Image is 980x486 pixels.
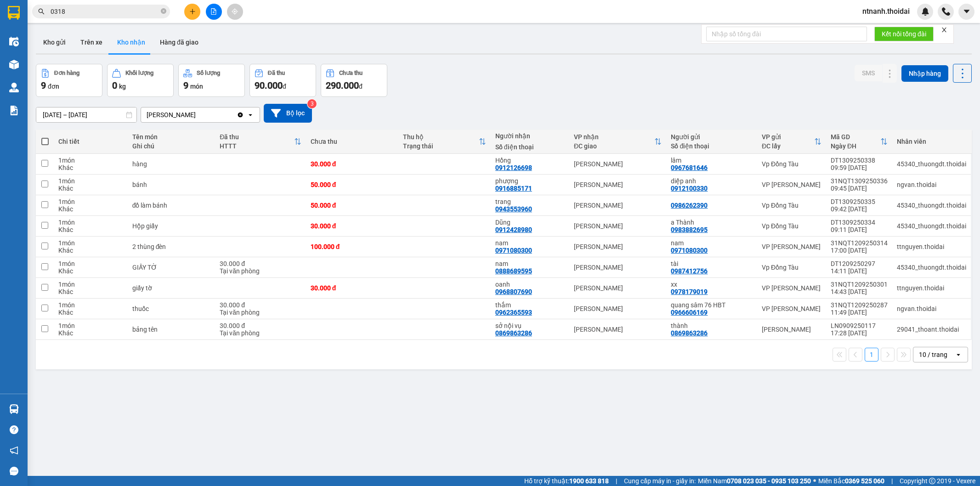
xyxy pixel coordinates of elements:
[919,350,947,359] div: 10 / trang
[403,142,479,150] div: Trạng thái
[9,404,19,414] img: warehouse-icon
[762,326,821,333] div: [PERSON_NAME]
[58,260,123,267] div: 1 món
[831,198,888,205] div: DT1309250335
[311,160,394,168] div: 30.000 đ
[132,264,211,271] div: GIẤY TỜ
[10,467,18,475] span: message
[339,70,363,76] div: Chưa thu
[58,177,123,185] div: 1 món
[897,264,966,271] div: 45340_thuongdt.thoidai
[671,288,708,295] div: 0978179019
[220,301,301,309] div: 30.000 đ
[671,133,753,141] div: Người gửi
[41,80,46,91] span: 9
[220,260,301,267] div: 30.000 đ
[9,106,19,115] img: solution-icon
[132,181,211,188] div: bánh
[831,301,888,309] div: 31NQT1209250287
[831,267,888,275] div: 14:11 [DATE]
[189,8,196,15] span: plus
[58,309,123,316] div: Khác
[220,329,301,337] div: Tại văn phòng
[311,243,394,250] div: 100.000 đ
[574,222,662,230] div: [PERSON_NAME]
[58,301,123,309] div: 1 món
[865,348,878,362] button: 1
[574,264,662,271] div: [PERSON_NAME]
[36,107,136,122] input: Select a date range.
[220,133,294,141] div: Đã thu
[495,143,565,151] div: Số điện thoại
[132,305,211,312] div: thuốc
[132,202,211,209] div: đồ làm bánh
[495,205,532,213] div: 0943553960
[311,202,394,209] div: 50.000 đ
[762,284,821,292] div: VP [PERSON_NAME]
[398,130,491,154] th: Toggle SortBy
[132,222,211,230] div: Hộp giấy
[921,7,929,16] img: icon-new-feature
[671,219,753,226] div: a Thành
[831,226,888,233] div: 09:11 [DATE]
[210,8,217,15] span: file-add
[132,243,211,250] div: 2 thùng đèn
[963,7,971,16] span: caret-down
[311,138,394,145] div: Chưa thu
[671,281,753,288] div: xx
[569,130,667,154] th: Toggle SortBy
[495,157,565,164] div: Hồng
[831,142,880,150] div: Ngày ĐH
[247,111,254,119] svg: open
[326,80,359,91] span: 290.000
[495,226,532,233] div: 0912428980
[698,476,811,486] span: Miền Nam
[855,6,917,17] span: ntnanh.thoidai
[220,142,294,150] div: HTTT
[495,239,565,247] div: nam
[624,476,696,486] span: Cung cấp máy in - giấy in:
[58,226,123,233] div: Khác
[403,133,479,141] div: Thu hộ
[495,185,532,192] div: 0916885171
[58,239,123,247] div: 1 món
[48,83,59,90] span: đơn
[10,446,18,455] span: notification
[831,322,888,329] div: LN0909250117
[897,243,966,250] div: ttnguyen.thoidai
[671,202,708,209] div: 0986262390
[727,477,811,485] strong: 0708 023 035 - 0935 103 250
[574,326,662,333] div: [PERSON_NAME]
[831,219,888,226] div: DT1309250334
[671,226,708,233] div: 0983882695
[495,219,565,226] div: Dũng
[897,222,966,230] div: 45340_thuongdt.thoidai
[51,6,159,17] input: Tìm tên, số ĐT hoặc mã đơn
[495,329,532,337] div: 0869863286
[762,133,814,141] div: VP gửi
[132,326,211,333] div: bảng tên
[942,7,950,16] img: phone-icon
[58,288,123,295] div: Khác
[220,267,301,275] div: Tại văn phòng
[671,309,708,316] div: 0966606169
[58,164,123,171] div: Khác
[831,247,888,254] div: 17:00 [DATE]
[524,476,609,486] span: Hỗ trợ kỹ thuật:
[929,478,935,484] span: copyright
[671,322,753,329] div: thành
[897,160,966,168] div: 45340_thuongdt.thoidai
[671,164,708,171] div: 0967681646
[826,130,892,154] th: Toggle SortBy
[215,130,306,154] th: Toggle SortBy
[671,239,753,247] div: nam
[307,99,317,108] sup: 3
[671,329,708,337] div: 0869863286
[132,284,211,292] div: giấy tờ
[321,64,387,97] button: Chưa thu290.000đ
[495,322,565,329] div: sở nội vụ
[762,243,821,250] div: VP [PERSON_NAME]
[495,247,532,254] div: 0971080300
[232,8,238,15] span: aim
[671,301,753,309] div: quang sâm 76 HBT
